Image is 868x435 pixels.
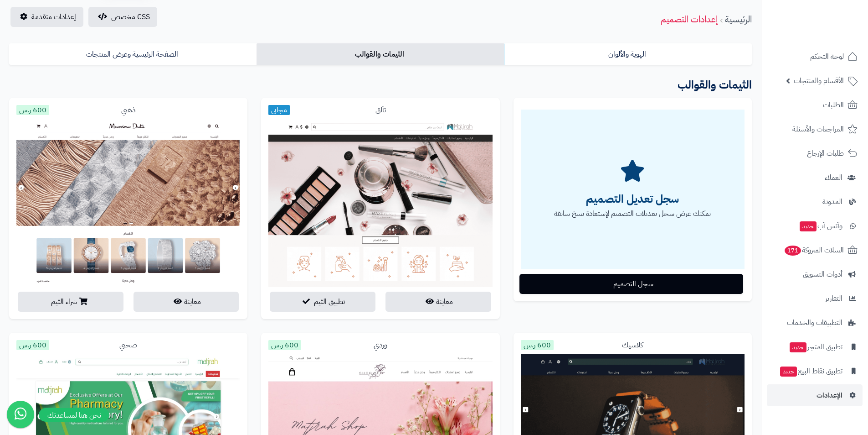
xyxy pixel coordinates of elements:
div: تألق [268,105,492,115]
div: كلاسيك [521,340,745,351]
a: تطبيق نقاط البيعجديد [767,360,863,382]
img: logo-2.png [806,16,859,35]
div: وردي [268,340,492,351]
span: جديد [790,342,806,352]
span: جديد [800,221,817,231]
a: وآتس آبجديد [767,215,863,237]
span: تطبيق نقاط البيع [779,365,842,377]
button: شراء الثيم [18,292,123,312]
span: السلات المتروكة [784,244,844,257]
span: CSS مخصص [111,11,150,22]
span: أدوات التسويق [803,268,842,281]
span: جديد [780,367,797,377]
a: التطبيقات والخدمات [767,312,863,334]
h3: الثيمات والقوالب [9,76,752,94]
a: السلات المتروكة171 [767,239,863,261]
a: أدوات التسويق [767,263,863,285]
span: المراجعات والأسئلة [792,123,844,136]
span: التقارير [825,292,842,305]
span: مجاني [268,105,290,115]
a: الهوية والألوان [504,43,752,65]
span: 171 [784,245,801,256]
a: إعدادات التصميم [661,12,718,26]
a: الثيمات والقوالب [257,43,504,65]
span: 600 ر.س [268,340,301,350]
span: طلبات الإرجاع [807,147,844,160]
span: 600 ر.س [16,105,49,115]
a: الإعدادات [767,384,863,406]
a: العملاء [767,167,863,189]
a: التقارير [767,288,863,309]
span: تطبيق المتجر [789,341,842,353]
a: إعدادات متقدمة [10,7,83,27]
span: العملاء [825,171,842,184]
h2: سجل تعديل التصميم [521,190,745,209]
a: الصفحة الرئيسية وعرض المنتجات [9,43,257,65]
span: 600 ر.س [521,340,554,350]
button: معاينة [134,292,239,312]
span: لوحة التحكم [810,50,844,63]
a: الطلبات [767,94,863,116]
a: المراجعات والأسئلة [767,118,863,140]
span: 600 ر.س [16,340,49,350]
span: الأقسام والمنتجات [794,74,844,87]
a: تطبيق المتجرجديد [767,336,863,358]
span: وآتس آب [799,220,842,232]
span: المدونة [822,195,842,208]
button: معاينة [385,292,491,312]
button: تطبيق الثيم [270,292,375,312]
div: ذهبي [16,105,240,115]
button: سجل التصميم [519,274,743,294]
span: التطبيقات والخدمات [787,316,842,329]
div: صحتي [16,340,240,351]
span: إعدادات متقدمة [31,11,76,22]
span: الإعدادات [817,389,842,402]
button: CSS مخصص [88,7,157,27]
a: المدونة [767,191,863,213]
a: لوحة التحكم [767,46,863,68]
span: تطبيق الثيم [314,296,345,307]
div: يمكنك عرض سجل تعديلات التصميم لإستعادة نسخ سابقة [521,110,745,269]
a: الرئيسية [725,12,752,26]
span: الطلبات [823,99,844,111]
a: طلبات الإرجاع [767,142,863,164]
